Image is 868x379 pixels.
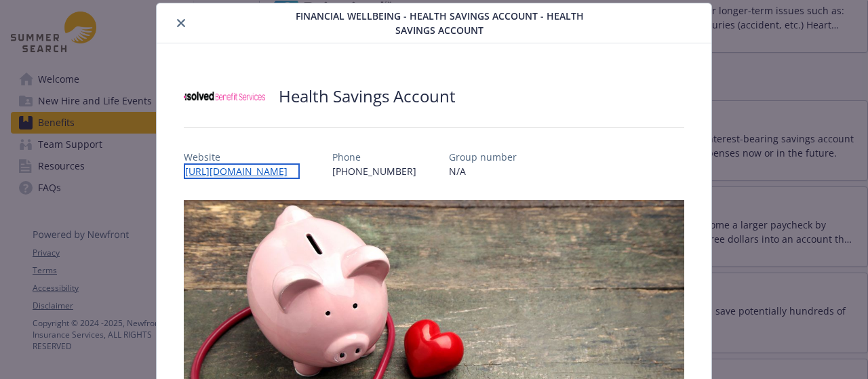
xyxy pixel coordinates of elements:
[184,76,265,117] img: iSolved Benefit Services
[449,164,517,178] p: N/A
[277,9,603,37] span: Financial Wellbeing - Health Savings Account - Health Savings Account
[332,164,416,178] p: [PHONE_NUMBER]
[449,150,517,164] p: Group number
[173,15,189,31] button: close
[279,85,456,108] h2: Health Savings Account
[184,150,300,164] p: Website
[184,163,300,179] a: [URL][DOMAIN_NAME]
[332,150,416,164] p: Phone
